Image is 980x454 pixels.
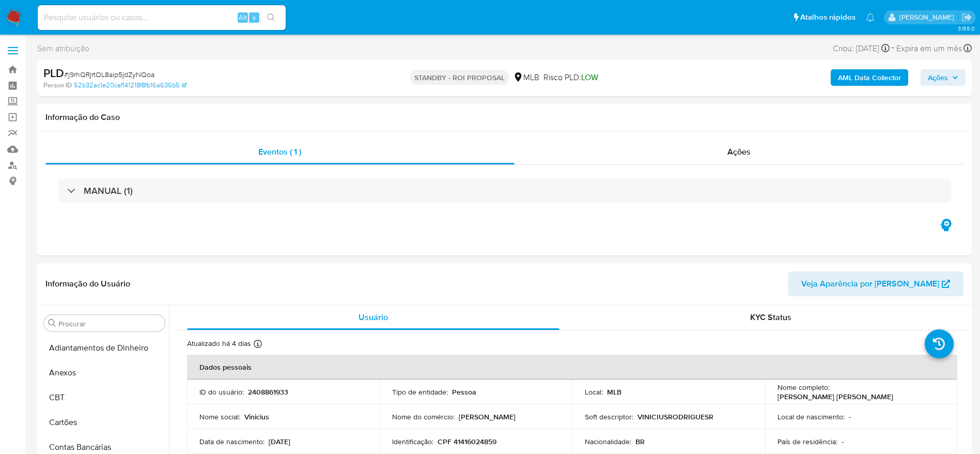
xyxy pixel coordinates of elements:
[40,336,169,360] button: Adiantamentos de Dinheiro
[45,279,130,289] h1: Informação do Usuário
[239,12,247,22] span: Alt
[838,69,901,86] b: AML Data Collector
[48,319,56,327] button: Procurar
[269,437,290,446] p: [DATE]
[392,437,433,446] p: Identificação :
[961,12,972,23] a: Sair
[585,412,633,421] p: Soft descriptor :
[84,185,133,196] h3: MANUAL (1)
[921,69,966,86] button: Ações
[800,12,855,23] span: Atalhos rápidos
[187,355,957,380] th: Dados pessoais
[777,412,845,421] p: Local de nascimento :
[199,437,265,446] p: Data de nascimento :
[392,412,455,421] p: Nome do comércio :
[248,387,288,397] p: 2408861933
[244,412,269,421] p: Vinicius
[727,146,751,158] span: Ações
[40,360,169,385] button: Anexos
[452,387,476,397] p: Pessoa
[513,72,539,83] div: MLB
[892,41,894,55] span: -
[849,412,851,421] p: -
[410,70,509,85] p: STANDBY - ROI PROPOSAL
[777,437,837,446] p: País de residência :
[45,112,963,123] h1: Informação do Caso
[585,387,603,397] p: Local :
[187,339,251,349] p: Atualizado há 4 dias
[43,81,72,90] b: Person ID
[253,12,256,22] span: s
[585,437,631,446] p: Nacionalidade :
[38,11,286,24] input: Pesquise usuários ou casos...
[40,385,169,410] button: CBT
[607,387,621,397] p: MLB
[199,387,244,397] p: ID do usuário :
[64,69,154,80] span: # j9rhQRjrtOL8aip5jdZyNQoa
[831,69,908,86] button: AML Data Collector
[74,81,186,90] a: 52b32ac1e20caf141218f8fb16a636b5
[199,412,240,421] p: Nome social :
[43,65,64,81] b: PLD
[392,387,448,397] p: Tipo de entidade :
[750,311,791,323] span: KYC Status
[359,311,388,323] span: Usuário
[896,43,962,54] span: Expira em um mês
[842,437,844,446] p: -
[833,41,890,55] div: Criou: [DATE]
[543,72,598,83] span: Risco PLD:
[801,271,939,296] span: Veja Aparência por [PERSON_NAME]
[58,179,951,203] div: MANUAL (1)
[459,412,516,421] p: [PERSON_NAME]
[928,69,948,86] span: Ações
[866,13,875,22] a: Notificações
[58,319,161,328] input: Procurar
[260,10,282,25] button: search-icon
[788,271,963,296] button: Veja Aparência por [PERSON_NAME]
[258,146,301,158] span: Eventos ( 1 )
[637,412,713,421] p: VINICIUSRODRIGUESR
[777,383,830,392] p: Nome completo :
[635,437,645,446] p: BR
[438,437,496,446] p: CPF 41416024859
[40,410,169,435] button: Cartões
[37,43,89,54] span: Sem atribuição
[899,12,958,22] p: laisa.felismino@mercadolivre.com
[777,392,893,401] p: [PERSON_NAME] [PERSON_NAME]
[581,71,598,83] span: LOW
